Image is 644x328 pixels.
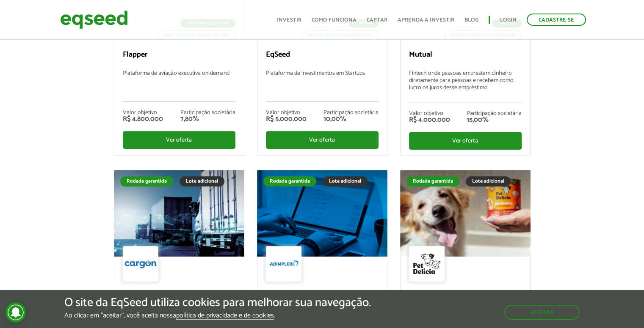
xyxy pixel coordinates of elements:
div: Rodada garantida [263,176,316,186]
div: Rodada garantida [406,176,459,186]
div: Valor objetivo [409,111,450,117]
div: Lote adicional [466,176,511,186]
div: R$ 5.000.000 [266,116,307,123]
div: Lote adicional [323,176,368,186]
a: Aprenda a investir [398,17,454,23]
div: 7,80% [180,116,235,123]
div: Ver oferta [266,131,379,149]
div: Participação societária [323,110,379,116]
p: Fintech onde pessoas emprestam dinheiro diretamente para pessoas e recebem como lucro os juros de... [409,70,522,102]
div: Valor objetivo [123,110,163,116]
a: Blog [464,17,478,23]
a: Investir [277,17,301,23]
p: Mutual [409,50,522,60]
a: Captar [367,17,387,23]
p: Plataforma de aviação executiva on-demand [123,70,235,101]
div: 15,00% [467,117,522,123]
p: EqSeed [266,50,379,60]
div: Ver oferta [123,131,235,149]
div: Participação societária [180,110,235,116]
a: Cadastre-se [527,14,586,26]
a: Login [500,17,517,23]
h5: O site da EqSeed utiliza cookies para melhorar sua navegação. [64,296,371,309]
div: Valor objetivo [266,110,307,116]
div: R$ 4.800.000 [123,116,163,123]
div: Participação societária [467,111,522,117]
div: Ver oferta [409,132,522,150]
p: Flapper [123,50,235,60]
div: Lote adicional [180,176,224,186]
div: 10,00% [323,116,379,123]
button: Aceitar [504,305,580,320]
img: EqSeed [60,8,128,31]
a: política de privacidade e de cookies [176,312,274,320]
p: Plataforma de investimentos em Startups [266,70,379,101]
div: Rodada garantida [120,176,173,186]
a: Como funciona [312,17,357,23]
p: Ao clicar em "aceitar", você aceita nossa . [64,312,371,320]
div: R$ 4.000.000 [409,117,450,123]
